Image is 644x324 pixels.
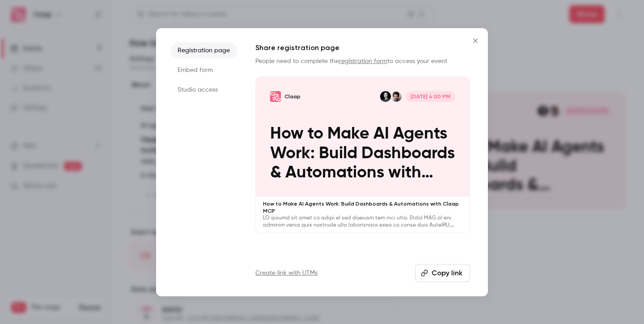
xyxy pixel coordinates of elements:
[339,58,387,64] a: registration form
[255,42,470,53] h1: Share registration page
[391,91,402,102] img: Pierre Touzeau
[255,57,470,66] p: People need to complete the to access your event
[466,32,484,50] button: Close
[255,76,470,233] a: How to Make AI Agents Work: Build Dashboards & Automations with Claap MCPClaapPierre TouzeauRobin...
[270,91,281,102] img: How to Make AI Agents Work: Build Dashboards & Automations with Claap MCP
[255,269,318,278] a: Create link with UTMs
[263,215,462,229] p: LO ipsumd sit amet co adipi el sed doeiusm tem inci utla. Etdol MAG al eni adminim venia quis nos...
[170,82,237,98] li: Studio access
[415,264,470,282] button: Copy link
[170,42,237,59] li: Registration page
[270,124,455,182] p: How to Make AI Agents Work: Build Dashboards & Automations with Claap MCP
[284,93,301,100] p: Claap
[263,200,462,215] p: How to Make AI Agents Work: Build Dashboards & Automations with Claap MCP
[170,62,237,78] li: Embed form
[380,91,391,102] img: Robin Bonduelle
[406,91,455,102] span: [DATE] 4:00 PM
